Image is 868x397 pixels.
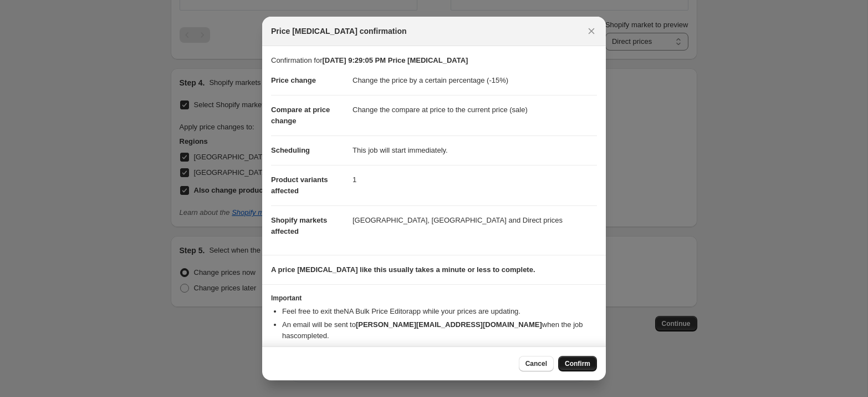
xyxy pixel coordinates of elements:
button: Confirm [558,356,597,371]
p: Confirmation for [271,55,597,66]
dd: [GEOGRAPHIC_DATA], [GEOGRAPHIC_DATA] and Direct prices [353,205,597,235]
h3: Important [271,294,597,303]
span: Scheduling [271,146,310,154]
dd: 1 [353,165,597,194]
li: You can update your confirmation email address from your . [282,344,597,355]
dd: Change the compare at price to the current price (sale) [353,95,597,124]
button: Close [584,23,599,39]
span: Shopify markets affected [271,216,327,235]
span: Compare at price change [271,105,330,125]
li: An email will be sent to when the job has completed . [282,319,597,341]
dd: This job will start immediately. [353,135,597,165]
b: [DATE] 9:29:05 PM Price [MEDICAL_DATA] [322,56,468,64]
li: Feel free to exit the NA Bulk Price Editor app while your prices are updating. [282,306,597,317]
b: [PERSON_NAME][EMAIL_ADDRESS][DOMAIN_NAME] [356,320,542,329]
a: Settings [471,345,497,353]
span: Confirm [565,359,590,368]
b: A price [MEDICAL_DATA] like this usually takes a minute or less to complete. [271,265,535,274]
span: Product variants affected [271,175,328,195]
span: Price change [271,76,316,84]
dd: Change the price by a certain percentage (-15%) [353,66,597,95]
span: Cancel [525,359,547,368]
span: Price [MEDICAL_DATA] confirmation [271,26,407,37]
button: Cancel [519,356,554,371]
